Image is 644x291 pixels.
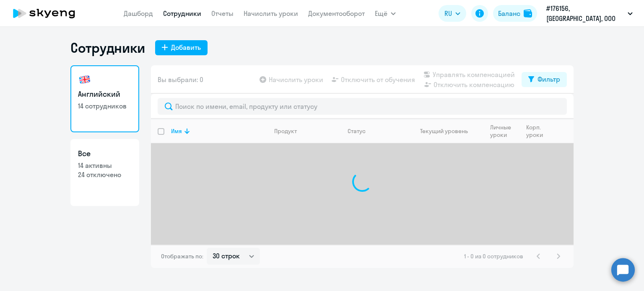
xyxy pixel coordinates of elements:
img: english [78,73,91,86]
span: 1 - 0 из 0 сотрудников [464,252,523,260]
p: 14 активны [78,161,132,170]
button: Балансbalance [493,5,537,22]
button: #176156, [GEOGRAPHIC_DATA], ООО [542,3,637,23]
div: Личные уроки [490,124,519,139]
span: Вы выбрали: 0 [158,75,203,85]
div: Фильтр [538,74,560,84]
a: Начислить уроки [244,9,298,18]
p: #176156, [GEOGRAPHIC_DATA], ООО [546,3,624,23]
div: Имя [171,127,182,135]
a: Дашборд [124,9,153,18]
div: Добавить [171,42,201,52]
input: Поиск по имени, email, продукту или статусу [158,98,567,115]
button: RU [439,5,466,22]
span: Отображать по: [161,252,203,260]
p: 14 сотрудников [78,101,132,111]
div: Корп. уроки [526,124,550,139]
h1: Сотрудники [70,39,145,56]
h3: Английский [78,89,132,100]
a: Отчеты [211,9,234,18]
h3: Все [78,148,132,159]
span: Ещё [375,8,387,18]
div: Текущий уровень [420,127,468,135]
button: Ещё [375,5,396,22]
div: Статус [348,127,366,135]
p: 24 отключено [78,170,132,179]
div: Продукт [274,127,297,135]
a: Все14 активны24 отключено [70,139,139,206]
a: Английский14 сотрудников [70,65,139,132]
span: RU [444,8,452,18]
div: Баланс [498,8,520,18]
button: Добавить [155,40,208,55]
img: balance [524,9,532,18]
div: Имя [171,127,267,135]
a: Сотрудники [163,9,201,18]
div: Текущий уровень [412,127,483,135]
button: Фильтр [522,72,567,87]
a: Документооборот [308,9,365,18]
